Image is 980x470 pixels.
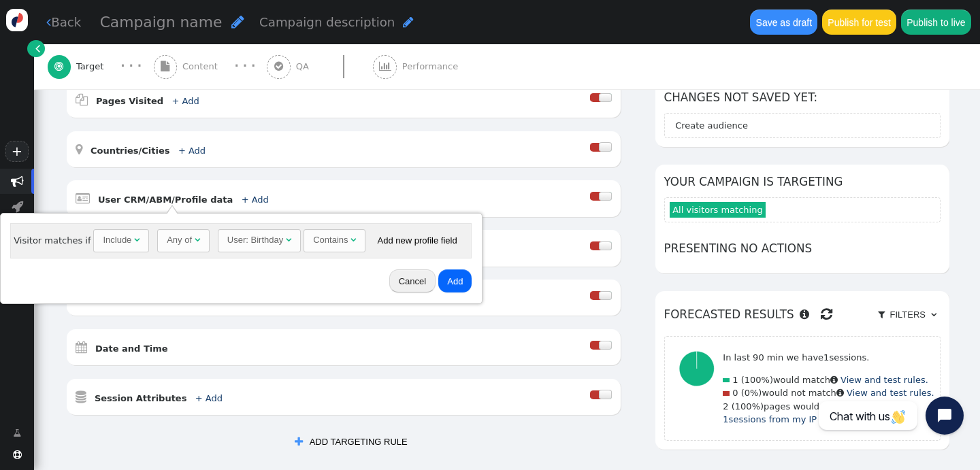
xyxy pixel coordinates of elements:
[800,309,809,320] span: 
[741,388,762,398] span: (0%)
[723,401,728,412] span: 2
[13,426,21,440] span: 
[830,375,838,384] span: 
[847,388,934,398] a: View and test rules.
[91,146,170,156] b: Countries/Cities
[178,146,206,156] a: + Add
[822,10,896,34] button: Publish for test
[295,437,303,447] span: 
[723,414,854,424] a: 1sessions from my IP address
[76,146,227,156] a:  Countries/Cities + Add
[35,41,40,55] span: 
[823,352,829,363] span: 1
[76,192,90,205] span: 
[120,58,142,75] div: · · ·
[95,343,168,354] b: Date and Time
[732,388,738,398] span: 0
[874,304,941,326] a:  Filters 
[76,60,109,73] span: Target
[821,304,832,324] span: 
[267,44,373,89] a:  QA
[11,175,24,188] span: 
[96,96,163,106] b: Pages Visited
[389,269,436,292] button: Cancel
[76,143,82,156] span: 
[664,300,941,330] h6: Forecasted results
[76,393,243,403] a:  Session Attributes + Add
[154,44,267,89] a:  Content · · ·
[836,388,844,397] span: 
[234,58,255,75] div: · · ·
[182,60,223,73] span: Content
[12,200,23,213] span: 
[195,235,200,244] span: 
[5,141,29,162] a: +
[76,341,87,354] span: 
[369,229,466,252] button: Add new profile field
[76,93,88,106] span: 
[723,414,728,424] span: 1
[6,9,29,31] img: logo-icon.svg
[76,343,189,354] a:  Date and Time
[231,14,244,29] span: 
[931,310,936,319] span: 
[350,235,356,244] span: 
[242,195,269,205] a: + Add
[13,450,22,459] span: 
[887,309,928,320] span: Filters
[10,223,472,258] div: Visitor matches if
[46,13,81,31] a: Back
[171,96,199,106] a: + Add
[750,10,817,34] button: Save as draft
[313,233,348,247] div: Contains
[27,40,44,57] a: 
[840,375,928,385] a: View and test rules.
[878,310,885,319] span: 
[100,14,223,31] span: Campaign name
[403,16,414,29] span: 
[161,61,169,71] span: 
[76,390,86,403] span: 
[373,44,487,89] a:  Performance
[723,351,934,365] p: In last 90 min we have sessions.
[664,89,941,106] h6: Changes not saved yet:
[402,60,463,73] span: Performance
[901,10,971,34] button: Publish to live
[259,15,395,29] span: Campaign description
[48,44,154,89] a:  Target · · ·
[103,233,131,247] div: Include
[732,375,738,385] span: 1
[98,195,233,205] b: User CRM/ABM/Profile data
[46,16,51,29] span: 
[670,202,765,218] span: All visitors matching
[286,235,291,244] span: 
[76,96,220,106] a:  Pages Visited + Add
[167,233,192,247] div: Any of
[227,233,283,247] div: User: Birthday
[675,119,748,133] div: Create audience
[76,195,289,205] a:  User CRM/ABM/Profile data + Add
[664,173,941,190] h6: Your campaign is targeting
[741,375,773,385] span: (100%)
[195,393,223,403] a: + Add
[379,61,391,71] span: 
[134,235,140,244] span: 
[723,342,934,435] div: would match would not match pages would match.
[4,422,30,445] a: 
[95,393,187,403] b: Session Attributes
[274,61,283,71] span: 
[296,60,314,73] span: QA
[54,61,63,71] span: 
[732,401,764,412] span: (100%)
[664,240,941,257] h6: Presenting no actions
[438,269,472,292] button: Add
[286,431,416,454] button: ADD TARGETING RULE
